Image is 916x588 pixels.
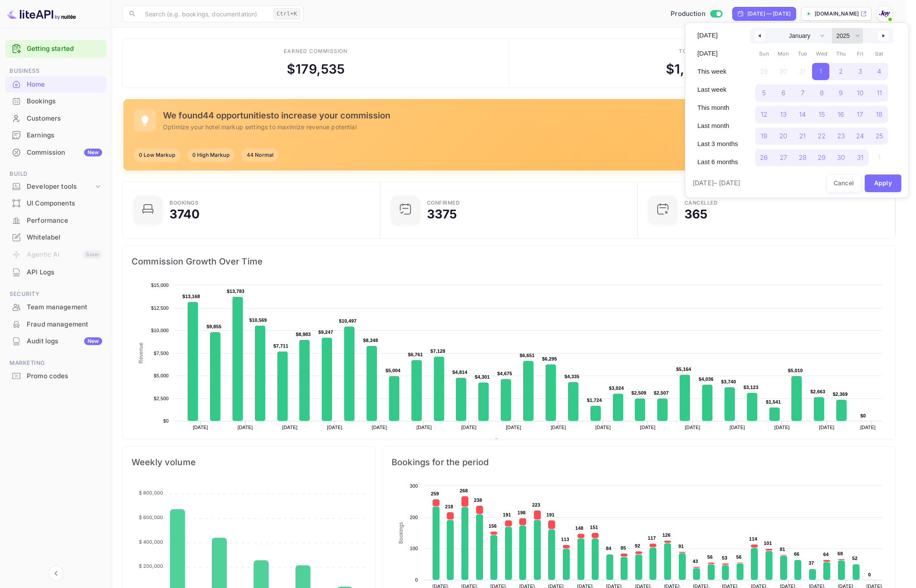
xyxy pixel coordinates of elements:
span: Sun [754,47,774,61]
button: 31 [850,147,870,164]
span: 3 [858,64,862,79]
button: Last 3 months [692,137,743,151]
button: 9 [831,82,850,100]
span: 25 [875,128,883,144]
button: Cancel [827,174,861,192]
button: 13 [774,104,793,121]
span: 29 [818,150,825,165]
button: 22 [812,125,831,143]
span: 20 [779,128,787,144]
span: 17 [857,107,863,122]
span: 22 [818,128,825,144]
span: 26 [760,150,768,165]
button: 4 [870,61,889,78]
span: 15 [819,107,825,122]
button: 29 [812,147,831,164]
button: 18 [870,104,889,121]
span: 2 [839,64,843,79]
button: 11 [870,82,889,100]
button: 27 [774,147,793,164]
button: 12 [754,104,774,121]
button: 28 [793,147,812,164]
span: 8 [820,85,824,101]
button: 16 [831,104,850,121]
button: This week [692,64,743,79]
span: 19 [761,128,767,144]
span: 18 [876,107,882,122]
span: 7 [801,85,804,101]
span: 31 [857,150,863,165]
button: 20 [774,125,793,143]
span: 1 [819,64,822,79]
button: Last month [692,118,743,133]
button: 17 [850,104,870,121]
button: 1 [812,61,831,78]
button: 3 [850,61,870,78]
button: 21 [793,125,812,143]
button: 24 [850,125,870,143]
span: Fri [850,47,870,61]
button: 26 [754,147,774,164]
span: 30 [837,150,845,165]
button: 7 [793,82,812,100]
span: Mon [774,47,793,61]
button: 14 [793,104,812,121]
button: 23 [831,125,850,143]
span: Wed [812,47,831,61]
span: 11 [877,85,882,101]
span: Sat [870,47,889,61]
span: 9 [839,85,843,101]
span: 14 [799,107,806,122]
button: 10 [850,82,870,100]
button: 6 [774,82,793,100]
span: 23 [837,128,845,144]
button: 8 [812,82,831,100]
span: 16 [838,107,844,122]
span: 10 [857,85,863,101]
span: 24 [856,128,864,144]
span: 12 [761,107,767,122]
span: 5 [762,85,766,101]
span: 28 [799,150,806,165]
span: [DATE] – [DATE] [693,178,740,188]
span: Thu [831,47,850,61]
button: Last week [692,82,743,97]
button: 25 [870,125,889,143]
button: 19 [754,125,774,143]
button: Last 6 months [692,155,743,169]
button: [DATE] [692,28,743,43]
span: Tue [793,47,812,61]
span: 13 [780,107,787,122]
button: 5 [754,82,774,100]
button: 2 [831,61,850,78]
button: 15 [812,104,831,121]
span: 21 [799,128,806,144]
button: This month [692,100,743,115]
span: 27 [780,150,787,165]
span: 4 [877,64,881,79]
button: Apply [865,174,902,192]
button: [DATE] [692,46,743,61]
span: 6 [781,85,785,101]
button: 30 [831,147,850,164]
